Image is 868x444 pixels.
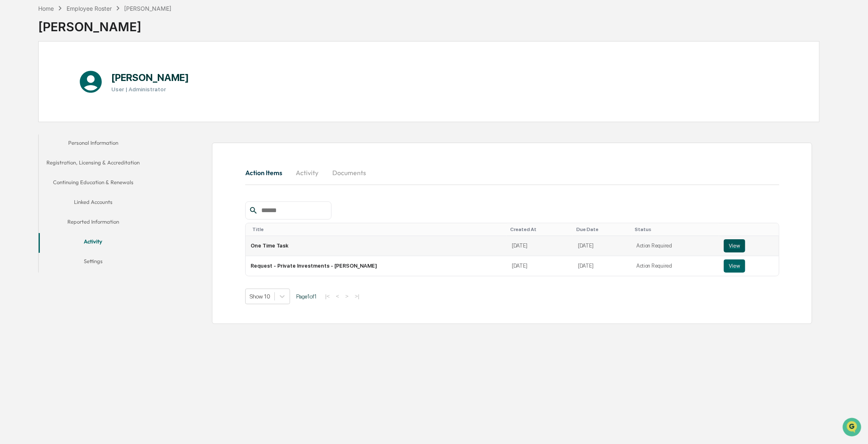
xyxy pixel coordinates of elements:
[8,104,21,117] img: Jack Rasmussen
[326,163,373,183] button: Documents
[8,91,55,98] div: Past conversations
[68,112,71,118] span: •
[8,185,15,191] div: 🔎
[127,90,150,99] button: See all
[38,13,171,34] div: [PERSON_NAME]
[507,236,573,256] td: [DATE]
[56,165,105,180] a: 🗄️Attestations
[39,174,147,194] button: Continuing Education & Renewals
[507,256,573,276] td: [DATE]
[5,165,56,180] a: 🖐️Preclearance
[724,239,745,252] button: View
[8,63,23,78] img: 1746055101610-c473b297-6a78-478c-a979-82029cc54cd1
[510,227,570,232] div: Toggle SortBy
[16,168,53,176] span: Preclearance
[39,134,147,154] button: Personal Information
[73,112,92,118] span: 3:20 PM
[252,227,504,232] div: Toggle SortBy
[140,65,150,75] button: Start new chat
[631,256,719,276] td: Action Required
[58,203,99,210] a: Powered byPylon
[724,239,774,252] a: View
[725,227,776,232] div: Toggle SortBy
[635,227,716,232] div: Toggle SortBy
[842,417,864,439] iframe: Open customer support
[39,213,147,233] button: Reported Information
[5,180,55,195] a: 🔎Data Lookup
[82,204,99,210] span: Pylon
[111,72,189,83] h1: [PERSON_NAME]
[724,259,774,273] a: View
[16,134,23,141] img: 1746055101610-c473b297-6a78-478c-a979-82029cc54cd1
[39,134,147,273] div: secondary tabs example
[39,154,147,174] button: Registration, Licensing & Accreditation
[246,256,507,276] td: Request - Private Investments - [PERSON_NAME]
[16,112,23,119] img: 1746055101610-c473b297-6a78-478c-a979-82029cc54cd1
[573,256,631,276] td: [DATE]
[289,163,326,183] button: Activity
[352,293,362,300] button: >|
[37,71,113,78] div: We're available if you need us!
[60,169,66,176] div: 🗄️
[67,5,112,12] div: Employee Roster
[245,163,779,183] div: secondary tabs example
[724,259,745,273] button: View
[25,134,67,141] span: [PERSON_NAME]
[631,236,719,256] td: Action Required
[296,293,317,300] span: Page 1 of 1
[16,184,52,192] span: Data Lookup
[334,293,342,300] button: <
[25,112,67,118] span: [PERSON_NAME]
[68,134,71,141] span: •
[323,293,332,300] button: |<
[39,233,147,253] button: Activity
[246,236,507,256] td: One Time Task
[343,293,351,300] button: >
[8,126,21,139] img: Jack Rasmussen
[17,63,32,78] img: 8933085812038_c878075ebb4cc5468115_72.jpg
[245,163,289,183] button: Action Items
[68,168,102,176] span: Attestations
[73,134,93,141] span: 7:42 AM
[8,169,15,176] div: 🖐️
[39,253,147,273] button: Settings
[576,227,628,232] div: Toggle SortBy
[573,236,631,256] td: [DATE]
[37,63,135,71] div: Start new chat
[111,86,189,92] h3: User | Administrator
[39,194,147,213] button: Linked Accounts
[124,5,171,12] div: [PERSON_NAME]
[38,5,54,12] div: Home
[8,17,150,30] p: How can we help?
